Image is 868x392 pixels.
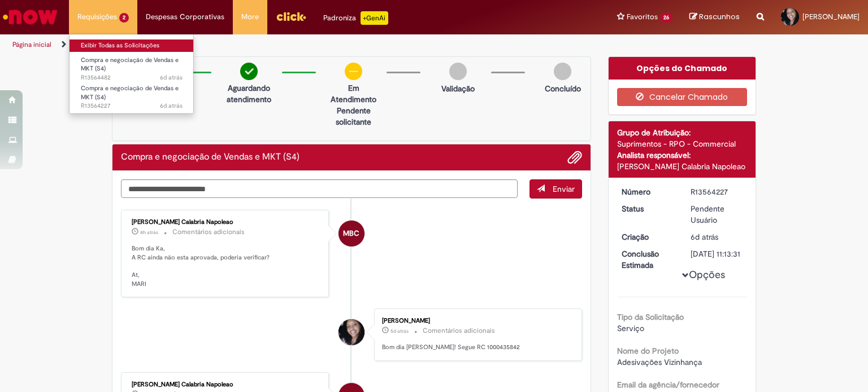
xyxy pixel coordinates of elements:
[390,328,409,334] span: 5d atrás
[553,184,575,194] span: Enviar
[146,11,224,23] span: Despesas Corporativas
[69,34,194,114] ul: Requisições
[382,343,570,352] p: Bom dia [PERSON_NAME]! Segue RC 1000435842
[449,63,467,80] img: img-circle-grey.png
[691,248,743,259] div: [DATE] 11:13:31
[617,88,748,106] button: Cancelar Chamado
[121,152,300,162] h2: Compra e negociação de Vendas e MKT (S4) Histórico de tíquete
[70,54,194,78] a: Aberto R13564482 : Compra e negociação de Vendas e MKT (S4)
[617,138,748,149] div: Suprimentos - RPO - Commercial
[423,326,495,336] small: Comentários adicionais
[276,8,306,25] img: click_logo_yellow_360x200.png
[441,83,475,94] p: Validação
[77,11,117,23] span: Requisições
[617,357,702,367] span: Adesivações Vizinhança
[160,102,183,110] time: 24/09/2025 16:55:28
[338,319,364,345] div: Karina Pereira Lisboa
[160,73,183,82] time: 24/09/2025 17:32:48
[343,220,359,247] span: MBC
[689,12,740,23] a: Rascunhos
[691,232,718,242] time: 24/09/2025 16:55:27
[132,381,320,388] div: [PERSON_NAME] Calabria Napoleao
[132,219,320,226] div: [PERSON_NAME] Calabria Napoleao
[140,229,158,236] time: 30/09/2025 08:20:25
[119,13,129,23] span: 2
[81,102,183,111] span: R13564227
[699,11,740,22] span: Rascunhos
[691,186,743,197] div: R13564227
[222,82,276,105] p: Aguardando atendimento
[12,40,51,49] a: Página inicial
[691,203,743,226] div: Pendente Usuário
[8,34,570,55] ul: Trilhas de página
[617,127,748,138] div: Grupo de Atribuição:
[627,11,658,23] span: Favoritos
[361,11,388,25] p: +GenAi
[70,39,194,52] a: Exibir Todas as Solicitações
[609,57,756,80] div: Opções do Chamado
[382,318,570,324] div: [PERSON_NAME]
[172,227,245,237] small: Comentários adicionais
[70,82,194,107] a: Aberto R13564227 : Compra e negociação de Vendas e MKT (S4)
[326,105,381,127] p: Pendente solicitante
[617,161,748,172] div: [PERSON_NAME] Calabria Napoleao
[802,12,860,21] span: [PERSON_NAME]
[660,13,672,23] span: 26
[691,232,718,242] span: 6d atrás
[140,229,158,236] span: 8h atrás
[160,102,183,110] span: 6d atrás
[617,346,679,356] b: Nome do Projeto
[613,231,683,243] dt: Criação
[617,149,748,161] div: Analista responsável:
[81,56,179,73] span: Compra e negociação de Vendas e MKT (S4)
[326,82,381,105] p: Em Atendimento
[545,83,581,94] p: Concluído
[554,63,571,80] img: img-circle-grey.png
[1,6,59,28] img: ServiceNow
[81,84,179,102] span: Compra e negociação de Vendas e MKT (S4)
[617,312,684,322] b: Tipo da Solicitação
[81,73,183,82] span: R13564482
[567,150,582,165] button: Adicionar anexos
[617,380,719,390] b: Email da agência/fornecedor
[390,328,409,334] time: 26/09/2025 09:37:29
[240,63,258,80] img: check-circle-green.png
[613,203,683,214] dt: Status
[345,63,362,80] img: circle-minus.png
[338,221,364,246] div: Mariana Bracher Calabria Napoleao
[691,231,743,243] div: 24/09/2025 16:55:27
[617,323,644,333] span: Serviço
[530,179,582,199] button: Enviar
[121,179,518,199] textarea: Digite sua mensagem aqui...
[613,186,683,197] dt: Número
[241,11,259,23] span: More
[613,248,683,271] dt: Conclusão Estimada
[132,244,320,289] p: Bom dia Ka, A RC ainda não esta aprovada, poderia verificar? At, MARI
[160,73,183,82] span: 6d atrás
[323,11,388,25] div: Padroniza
